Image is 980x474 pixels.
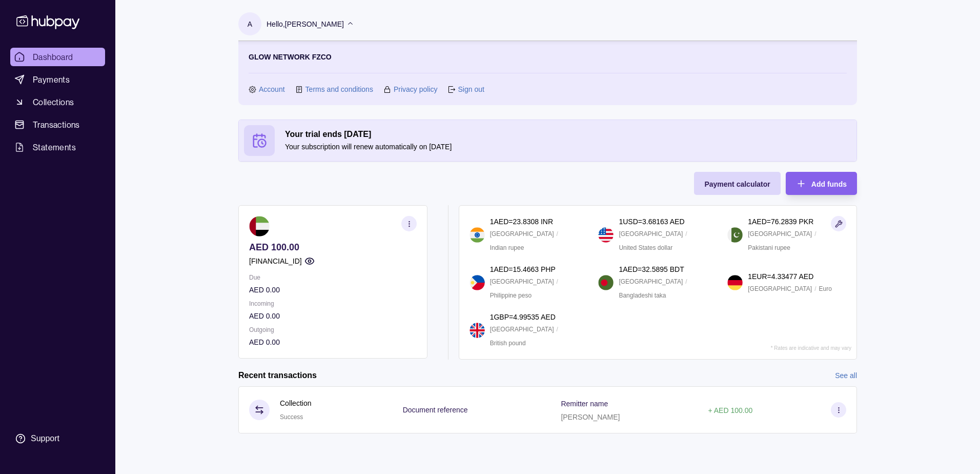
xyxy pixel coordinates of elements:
[490,216,553,227] p: 1 AED = 23.8308 INR
[619,228,683,240] p: [GEOGRAPHIC_DATA]
[748,242,790,253] p: Pakistani rupee
[238,370,317,381] h2: Recent transactions
[469,275,485,290] img: ph
[267,18,344,30] p: Hello, [PERSON_NAME]
[619,290,666,301] p: Bangladeshi taka
[469,227,485,243] img: in
[490,324,554,335] p: [GEOGRAPHIC_DATA]
[598,227,614,243] img: us
[490,290,532,301] p: Philippine peso
[33,96,74,108] span: Collections
[33,141,76,153] span: Statements
[490,264,556,275] p: 1 AED = 15.4663 PHP
[285,141,851,152] p: Your subscription will renew automatically on [DATE]
[685,228,687,240] p: /
[249,310,417,322] p: AED 0.00
[561,400,608,408] p: Remitter name
[619,242,672,253] p: United States dollar
[490,228,554,240] p: [GEOGRAPHIC_DATA]
[285,129,851,140] h2: Your trial ends [DATE]
[561,413,620,421] p: [PERSON_NAME]
[598,275,614,290] img: bd
[403,406,468,414] p: Document reference
[685,276,687,287] p: /
[557,324,558,335] p: /
[249,216,270,236] img: ae
[814,228,816,240] p: /
[249,324,417,335] p: Outgoing
[557,276,558,287] p: /
[748,271,813,282] p: 1 EUR = 4.33477 AED
[249,255,302,267] p: [FINANCIAL_ID]
[694,172,780,195] button: Payment calculator
[490,276,554,287] p: [GEOGRAPHIC_DATA]
[619,276,683,287] p: [GEOGRAPHIC_DATA]
[10,93,105,111] a: Collections
[280,398,311,409] p: Collection
[748,216,813,227] p: 1 AED = 76.2839 PKR
[814,283,816,294] p: /
[33,51,73,63] span: Dashboard
[727,227,743,243] img: pk
[786,172,857,195] button: Add funds
[727,275,743,290] img: de
[249,337,417,348] p: AED 0.00
[619,264,684,275] p: 1 AED = 32.5895 BDT
[249,51,332,63] p: GLOW NETWORK FZCO
[249,242,417,253] p: AED 100.00
[33,73,70,86] span: Payments
[259,84,285,95] a: Account
[619,216,684,227] p: 1 USD = 3.68163 AED
[490,338,526,349] p: British pound
[10,138,105,156] a: Statements
[10,428,105,449] a: Support
[249,272,417,283] p: Due
[771,345,851,351] p: * Rates are indicative and may vary
[748,228,812,240] p: [GEOGRAPHIC_DATA]
[10,48,105,66] a: Dashboard
[748,283,812,294] p: [GEOGRAPHIC_DATA]
[249,284,417,295] p: AED 0.00
[305,84,373,95] a: Terms and conditions
[10,115,105,134] a: Transactions
[280,413,303,421] span: Success
[704,180,770,188] span: Payment calculator
[819,283,831,294] p: Euro
[31,433,59,444] div: Support
[249,298,417,309] p: Incoming
[458,84,484,95] a: Sign out
[708,406,752,414] p: + AED 100.00
[557,228,558,240] p: /
[490,242,524,253] p: Indian rupee
[33,118,80,131] span: Transactions
[490,311,556,323] p: 1 GBP = 4.99535 AED
[835,370,857,381] a: See all
[248,18,252,30] p: A
[469,323,485,338] img: gb
[811,180,847,188] span: Add funds
[10,70,105,89] a: Payments
[394,84,438,95] a: Privacy policy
